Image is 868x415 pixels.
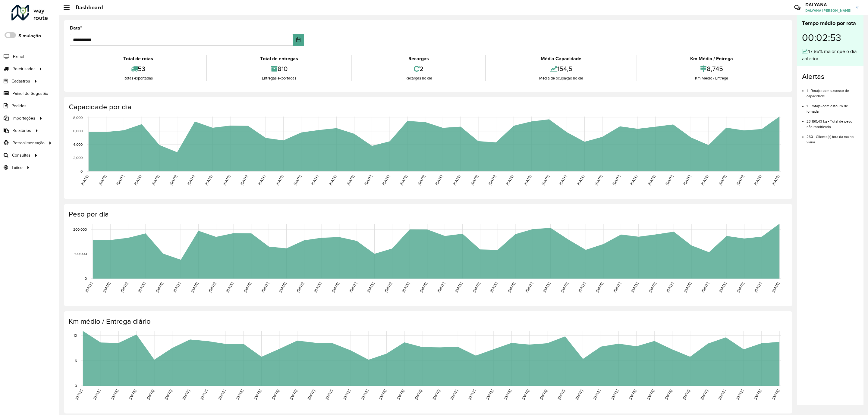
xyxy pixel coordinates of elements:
[630,282,639,293] text: [DATE]
[718,389,726,400] text: [DATE]
[384,282,392,293] text: [DATE]
[74,252,87,256] text: 100,000
[576,174,585,186] text: [DATE]
[417,174,426,186] text: [DATE]
[807,83,859,99] li: 1 - Rota(s) com excesso de capacidade
[736,174,744,186] text: [DATE]
[807,114,859,129] li: 23.150,43 kg - Total de peso não roteirizado
[11,78,30,84] span: Cadastros
[331,282,340,293] text: [DATE]
[120,282,128,293] text: [DATE]
[560,282,569,293] text: [DATE]
[432,389,441,400] text: [DATE]
[98,174,107,186] text: [DATE]
[73,142,83,146] text: 4,000
[557,389,565,400] text: [DATE]
[325,389,333,400] text: [DATE]
[73,129,83,133] text: 6,000
[718,282,727,293] text: [DATE]
[71,55,205,62] div: Total de rotas
[503,389,512,400] text: [DATE]
[437,282,445,293] text: [DATE]
[75,359,77,363] text: 5
[18,32,41,39] label: Simulação
[472,282,481,293] text: [DATE]
[208,282,216,293] text: [DATE]
[414,389,423,400] text: [DATE]
[613,282,621,293] text: [DATE]
[328,174,337,186] text: [DATE]
[12,90,48,97] span: Painel de Sugestão
[73,227,87,231] text: 200,000
[253,389,262,400] text: [DATE]
[12,127,31,134] span: Relatórios
[629,174,638,186] text: [DATE]
[736,282,745,293] text: [DATE]
[639,75,785,81] div: Km Médio / Entrega
[401,282,410,293] text: [DATE]
[805,8,851,13] span: DALYANA [PERSON_NAME]
[700,174,709,186] text: [DATE]
[75,384,77,388] text: 0
[521,389,530,400] text: [DATE]
[146,389,155,400] text: [DATE]
[69,103,786,111] h4: Capacidade por dia
[807,99,859,114] li: 1 - Rota(s) com estouro de jornada
[628,389,637,400] text: [DATE]
[271,389,280,400] text: [DATE]
[542,282,551,293] text: [DATE]
[802,72,859,81] h4: Alertas
[346,174,355,186] text: [DATE]
[169,174,178,186] text: [DATE]
[639,55,785,62] div: Km Médio / Entrega
[354,62,484,75] div: 2
[539,389,548,400] text: [DATE]
[240,174,248,186] text: [DATE]
[647,174,656,186] text: [DATE]
[69,210,786,219] h4: Peso por dia
[435,174,443,186] text: [DATE]
[487,75,635,81] div: Média de ocupação no dia
[12,66,35,72] span: Roteirizador
[610,389,619,400] text: [DATE]
[701,282,709,293] text: [DATE]
[452,174,461,186] text: [DATE]
[182,389,190,400] text: [DATE]
[753,174,762,186] text: [DATE]
[70,24,82,32] label: Data
[735,389,744,400] text: [DATE]
[523,174,532,186] text: [DATE]
[399,174,408,186] text: [DATE]
[11,103,27,109] span: Pedidos
[791,1,804,14] a: Contato Rápido
[155,282,164,293] text: [DATE]
[74,334,77,338] text: 10
[364,174,373,186] text: [DATE]
[489,282,498,293] text: [DATE]
[71,62,205,75] div: 53
[310,174,319,186] text: [DATE]
[360,389,369,400] text: [DATE]
[612,174,621,186] text: [DATE]
[293,34,304,46] button: Choose Date
[102,282,111,293] text: [DATE]
[470,174,479,186] text: [DATE]
[541,174,550,186] text: [DATE]
[354,75,484,81] div: Recargas no dia
[646,389,655,400] text: [DATE]
[74,389,83,400] text: [DATE]
[366,282,375,293] text: [DATE]
[378,389,387,400] text: [DATE]
[293,174,302,186] text: [DATE]
[454,282,463,293] text: [DATE]
[70,4,103,11] h2: Dashboard
[639,62,785,75] div: 8,745
[257,174,266,186] text: [DATE]
[225,282,234,293] text: [DATE]
[73,116,83,120] text: 8,000
[342,389,351,400] text: [DATE]
[71,75,205,81] div: Rotas exportadas
[419,282,428,293] text: [DATE]
[802,27,859,48] div: 00:02:53
[577,282,586,293] text: [DATE]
